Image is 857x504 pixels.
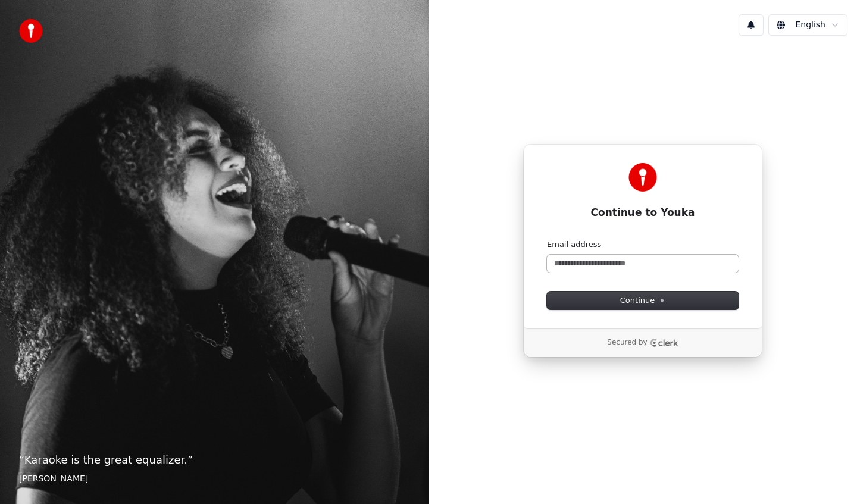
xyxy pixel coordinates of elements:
[650,339,678,347] a: Clerk logo
[547,239,601,250] label: Email address
[607,338,647,348] p: Secured by
[547,292,739,309] button: Continue
[19,19,43,43] img: youka
[628,163,657,192] img: Youka
[547,206,739,220] h1: Continue to Youka
[19,452,409,468] p: “ Karaoke is the great equalizer. ”
[19,473,409,485] footer: [PERSON_NAME]
[620,295,665,306] span: Continue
